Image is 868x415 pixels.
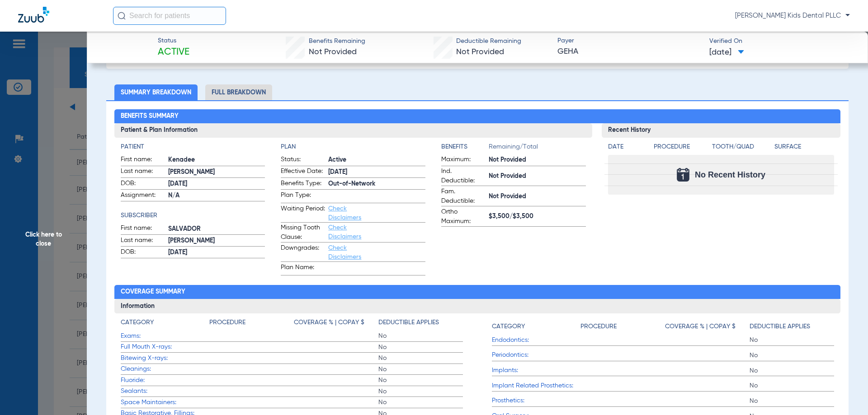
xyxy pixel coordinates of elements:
span: Active [158,46,189,59]
span: [DATE] [168,248,265,257]
span: No [378,387,463,396]
app-breakdown-title: Date [608,142,646,155]
h4: Category [121,318,154,327]
li: Summary Breakdown [114,84,198,100]
span: Exams: [121,331,209,341]
span: No [378,331,463,340]
app-breakdown-title: Procedure [209,318,294,331]
span: $3,500/$3,500 [489,212,586,221]
span: Missing Tooth Clause: [281,223,325,242]
span: Benefits Remaining [309,37,365,46]
span: Fam. Deductible: [441,187,486,206]
h4: Procedure [654,142,709,152]
span: [DATE] [328,168,425,177]
app-breakdown-title: Procedure [654,142,709,155]
span: Implants: [492,366,580,375]
span: Assignment: [121,191,165,201]
app-breakdown-title: Category [121,318,209,331]
h4: Date [608,142,646,152]
app-breakdown-title: Benefits [441,142,489,155]
h4: Coverage % | Copay $ [294,318,364,327]
span: No [750,396,834,406]
h2: Coverage Summary [114,285,841,299]
span: No Recent History [695,170,765,179]
span: N/A [168,191,265,201]
h4: Category [492,322,525,331]
span: No [750,351,834,360]
span: GEHA [557,46,702,57]
span: No [750,366,834,375]
span: No [378,376,463,385]
span: [PERSON_NAME] Kids Dental PLLC [735,11,850,20]
span: Space Maintainers: [121,398,209,407]
app-breakdown-title: Deductible Applies [750,318,834,335]
span: Downgrades: [281,243,325,261]
app-breakdown-title: Surface [774,142,834,155]
input: Search for patients [113,7,226,25]
span: Not Provided [456,48,504,56]
span: Benefits Type: [281,179,325,190]
span: No [378,365,463,374]
a: Check Disclaimers [328,245,361,260]
span: No [378,343,463,352]
span: Prosthetics: [492,396,580,406]
span: No [750,336,834,345]
span: Kenadee [168,155,265,165]
span: DOB: [121,179,165,190]
h4: Subscriber [121,211,265,220]
iframe: Chat Widget [823,372,868,415]
span: Sealants: [121,387,209,396]
span: Remaining/Total [489,142,586,155]
span: Plan Type: [281,191,325,203]
app-breakdown-title: Coverage % | Copay $ [665,318,750,335]
span: Fluoride: [121,376,209,385]
span: [PERSON_NAME] [168,168,265,177]
span: Not Provided [309,48,357,56]
h4: Deductible Applies [750,322,810,331]
img: Search Icon [118,12,126,20]
h4: Surface [774,142,834,152]
span: Ind. Deductible: [441,167,486,186]
h3: Information [114,299,841,313]
app-breakdown-title: Tooth/Quad [712,142,772,155]
span: [DATE] [709,47,744,58]
span: First name: [121,224,165,234]
h4: Coverage % | Copay $ [665,322,736,331]
span: Verified On [709,37,854,46]
img: Zuub Logo [18,7,49,23]
h3: Patient & Plan Information [114,123,592,138]
span: Ortho Maximum: [441,207,486,226]
span: First name: [121,155,165,166]
span: Plan Name: [281,263,325,275]
li: Full Breakdown [205,84,272,100]
a: Check Disclaimers [328,205,361,221]
span: Active [328,155,425,165]
h3: Recent History [602,123,841,138]
span: Periodontics: [492,350,580,360]
span: Waiting Period: [281,204,325,222]
span: Not Provided [489,155,586,165]
span: Effective Date: [281,167,325,177]
span: Deductible Remaining [456,37,521,46]
span: Last name: [121,236,165,247]
app-breakdown-title: Coverage % | Copay $ [294,318,378,331]
span: Last name: [121,167,165,177]
h4: Benefits [441,142,489,152]
h4: Patient [121,142,265,152]
span: No [750,381,834,390]
h4: Plan [281,142,425,152]
span: DOB: [121,247,165,258]
span: No [378,398,463,407]
span: No [378,354,463,363]
h4: Procedure [209,318,245,327]
span: Implant Related Prosthetics: [492,381,580,391]
span: Payer [557,36,702,46]
h4: Tooth/Quad [712,142,772,152]
app-breakdown-title: Category [492,318,580,335]
span: Not Provided [489,172,586,181]
span: SALVADOR [168,224,265,234]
